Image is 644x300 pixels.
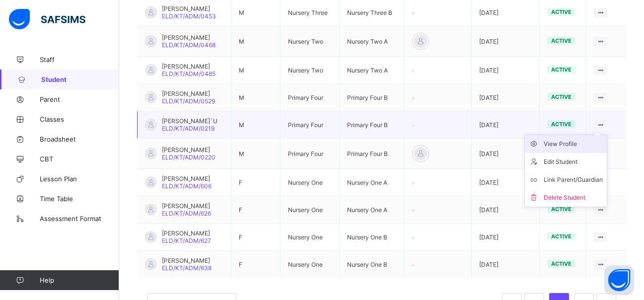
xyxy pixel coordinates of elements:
span: ELD/KT/ADM/626 [162,210,211,217]
span: ELD/KT/ADM/0453 [162,12,216,20]
span: Help [40,276,119,284]
td: [DATE] [471,26,540,57]
span: [PERSON_NAME] [162,202,211,210]
span: Staff [40,56,119,64]
td: Nursery One A [339,169,404,196]
td: Primary Four B [339,139,404,169]
span: ELD/KT/ADM/606 [162,182,212,190]
td: Nursery One [281,169,340,196]
td: Nursery Two A [339,26,404,57]
span: ELD/KT/ADM/0485 [162,70,215,77]
span: Broadsheet [40,135,119,143]
span: active [551,93,572,100]
span: Parent [40,95,119,103]
td: Nursery Two [281,57,340,84]
td: F [231,251,281,278]
td: F [231,196,281,224]
span: active [551,206,572,213]
span: [PERSON_NAME] [162,257,212,264]
td: M [231,57,281,84]
span: ELD/KT/ADM/0529 [162,97,215,105]
span: [PERSON_NAME] [162,63,215,70]
td: Nursery One [281,251,340,278]
span: [PERSON_NAME] [162,146,215,153]
td: [DATE] [471,57,540,84]
td: [DATE] [471,169,540,196]
span: CBT [40,155,119,163]
td: Nursery One A [339,196,404,224]
td: [DATE] [471,111,540,139]
span: ELD/KT/ADM/0219 [162,125,215,132]
span: Time Table [40,195,119,203]
td: M [231,139,281,169]
span: Student [41,75,119,83]
td: Nursery One B [339,251,404,278]
span: ELD/KT/ADM/0468 [162,41,215,49]
span: active [551,66,572,73]
div: Delete Student [544,193,603,203]
span: active [551,233,572,240]
span: [PERSON_NAME] [162,90,215,97]
td: Primary Four [281,84,340,111]
span: Lesson Plan [40,175,119,183]
td: M [231,111,281,139]
td: M [231,26,281,57]
td: Nursery One [281,196,340,224]
td: Nursery Two [281,26,340,57]
span: [PERSON_NAME] [162,175,212,182]
td: [DATE] [471,84,540,111]
td: Nursery One [281,224,340,251]
span: active [551,121,572,128]
td: [DATE] [471,139,540,169]
span: [PERSON_NAME]`U [162,117,217,125]
span: ELD/KT/ADM/627 [162,237,211,244]
td: Primary Four B [339,111,404,139]
td: F [231,169,281,196]
span: [PERSON_NAME] [162,229,211,237]
span: ELD/KT/ADM/638 [162,264,212,272]
td: [DATE] [471,196,540,224]
span: [PERSON_NAME] [162,34,215,41]
div: View Profile [544,139,603,149]
td: Nursery Two A [339,57,404,84]
td: [DATE] [471,251,540,278]
span: active [551,260,572,267]
span: [PERSON_NAME] [162,5,216,12]
td: F [231,224,281,251]
div: Link Parent/Guardian [544,175,603,185]
span: active [551,37,572,44]
div: Edit Student [544,157,603,167]
td: [DATE] [471,224,540,251]
td: Primary Four [281,111,340,139]
button: Open asap [604,265,634,295]
td: Nursery One B [339,224,404,251]
td: M [231,84,281,111]
img: safsims [9,9,85,30]
td: Primary Four B [339,84,404,111]
span: active [551,8,572,15]
span: Classes [40,115,119,123]
td: Primary Four [281,139,340,169]
span: ELD/KT/ADM/0220 [162,153,215,161]
span: Assessment Format [40,215,119,223]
